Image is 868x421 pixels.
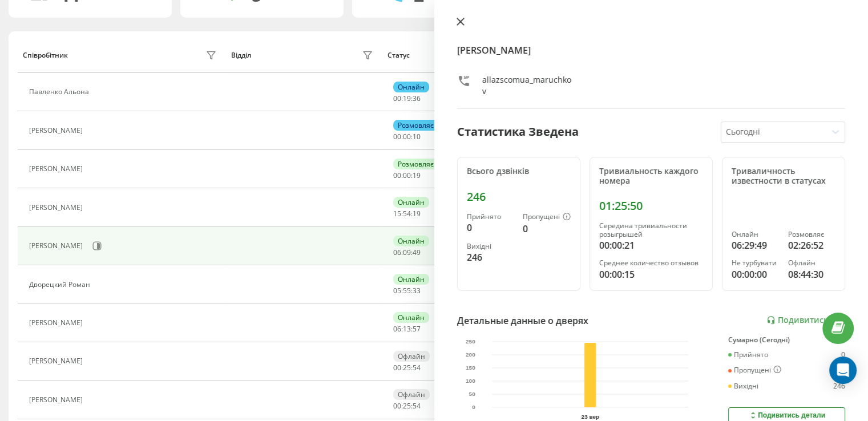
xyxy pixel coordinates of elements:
[734,381,758,391] font: Вихідні
[393,171,401,180] font: 00
[398,82,425,92] font: Онлайн
[411,94,413,103] font: :
[467,251,482,264] font: 246
[732,229,758,239] font: Онлайн
[466,365,475,371] text: 150
[788,229,824,239] font: Розмовляє
[599,258,699,268] font: Среднее количество отзывов
[403,132,411,141] font: 00
[393,401,401,411] font: 00
[403,94,411,103] font: 19
[788,268,823,281] font: 08:44:30
[413,132,421,141] span: 10
[734,365,771,375] font: Пропущені
[398,159,434,169] font: Розмовляє
[413,171,421,180] span: 19
[457,44,531,56] font: [PERSON_NAME]
[29,241,83,250] font: [PERSON_NAME]
[466,378,475,384] text: 100
[457,124,579,139] font: Статистика Зведена
[411,132,413,141] font: :
[401,401,403,411] font: :
[29,203,83,212] font: [PERSON_NAME]
[467,189,486,204] font: 246
[778,314,845,325] font: Подивитись звіт
[29,87,89,96] font: Павленко Альона
[413,209,421,218] span: 19
[833,381,845,391] font: 246
[841,350,845,359] font: 0
[401,363,403,373] font: :
[599,239,635,252] font: 00:00:21
[413,363,421,373] span: 54
[788,239,823,252] font: 02:26:52
[398,120,434,130] font: Розмовляє
[413,286,421,295] span: 33
[466,338,475,345] text: 250
[732,268,767,281] font: 00:00:00
[411,363,413,373] font: :
[582,414,600,420] text: 23 вер
[472,404,475,410] text: 0
[766,315,845,325] a: Подивитись звіт
[467,241,491,251] font: Вихідні
[728,335,790,345] font: Сумарно (Сегодні)
[467,165,529,176] font: Всього дзвінків
[403,209,411,218] font: 54
[599,268,635,281] font: 00:00:15
[401,171,403,180] font: :
[401,209,403,218] font: :
[411,324,413,334] font: :
[403,401,411,411] font: 25
[411,209,413,218] font: :
[401,324,403,334] font: :
[403,248,411,257] font: 09
[413,324,421,334] span: 57
[403,286,411,295] font: 55
[467,221,472,234] font: 0
[413,248,421,257] span: 49
[387,50,410,60] font: Статус
[398,313,425,322] font: Онлайн
[393,324,401,334] font: 06
[29,356,83,366] font: [PERSON_NAME]
[29,126,83,135] font: [PERSON_NAME]
[411,171,413,180] font: :
[467,212,501,221] font: Прийнято
[523,212,560,221] font: Пропущені
[599,165,699,186] font: Тривиальность каждого номера
[398,197,425,207] font: Онлайн
[411,286,413,295] font: :
[758,411,825,419] font: Подивитись детали
[393,209,401,218] font: 15
[411,401,413,411] font: :
[599,198,643,213] font: 01:25:50
[523,222,528,235] font: 0
[403,363,411,373] font: 25
[398,236,425,246] font: Онлайн
[393,94,401,103] font: 00
[29,318,83,327] font: [PERSON_NAME]
[398,351,425,361] font: Офлайн
[403,171,411,180] font: 00
[469,391,475,397] text: 50
[732,258,777,268] font: Не турбувати
[398,390,425,399] font: Офлайн
[401,248,403,257] font: :
[393,248,401,257] font: 06
[734,350,768,359] font: Прийнято
[23,50,68,60] font: Співробітник
[403,324,411,334] font: 13
[732,239,767,252] font: 06:29:49
[401,94,403,103] font: :
[599,221,687,238] font: Середина тривиальности розыгрышей
[413,401,421,411] span: 54
[29,164,83,173] font: [PERSON_NAME]
[466,351,475,358] text: 200
[393,286,401,295] font: 05
[829,357,857,384] div: Открытый Интерком Мессенджер
[398,274,425,284] font: Онлайн
[413,94,421,103] span: 36
[411,248,413,257] font: :
[231,50,251,60] font: Відділ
